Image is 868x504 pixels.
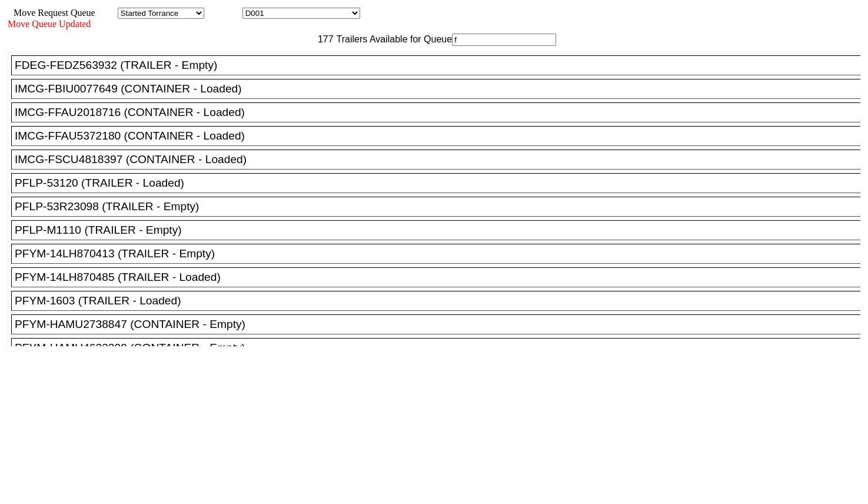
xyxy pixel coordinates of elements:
div: FDEG-FEDZ563932 (TRAILER - Empty) [15,59,867,72]
div: PFYM-HAMU2738847 (CONTAINER - Empty) [15,318,867,331]
div: PFYM-1603 (TRAILER - Loaded) [15,294,867,307]
div: PFYM-14LH870413 (TRAILER - Empty) [15,247,867,260]
span: 177 [312,34,334,44]
div: PFYM-14LH870485 (TRAILER - Loaded) [15,271,867,284]
div: IMCG-FFAU5372180 (CONTAINER - Loaded) [15,130,867,142]
span: Location [207,8,240,18]
input: Filter Available Trailers [452,34,556,46]
span: Trailers Available for Queue [334,34,453,44]
div: PFLP-M1110 (TRAILER - Empty) [15,224,867,237]
span: Move Request Queue [8,8,95,18]
div: IMCG-FFAU2018716 (CONTAINER - Loaded) [15,106,867,119]
span: Move Queue Updated [8,19,91,29]
div: PFLP-53120 (TRAILER - Loaded) [15,177,867,190]
span: Area [97,8,115,18]
div: PFYM-HAMU4633399 (CONTAINER - Empty) [15,341,867,354]
div: PFLP-53R23098 (TRAILER - Empty) [15,200,867,213]
div: IMCG-FSCU4818397 (CONTAINER - Loaded) [15,153,867,166]
div: IMCG-FBIU0077649 (CONTAINER - Loaded) [15,82,867,95]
